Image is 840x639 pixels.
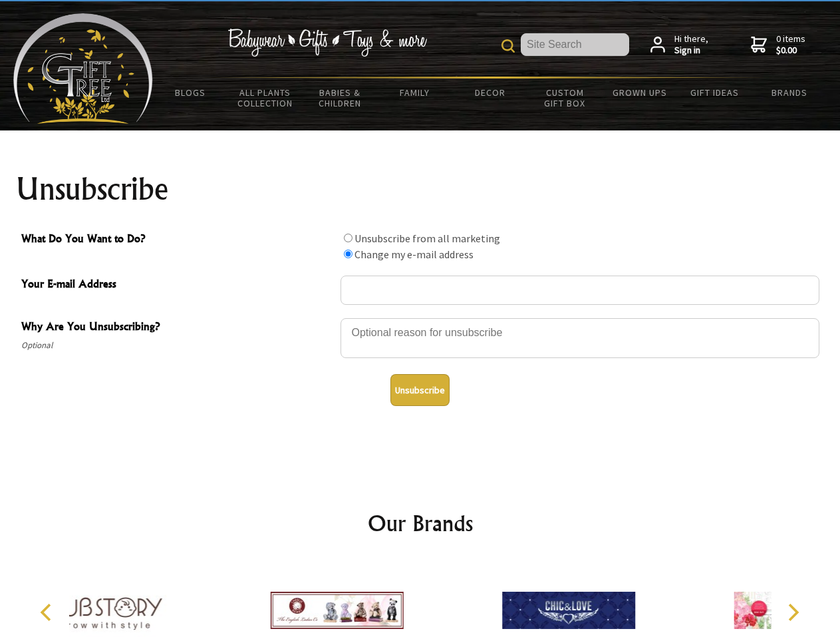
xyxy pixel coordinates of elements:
strong: Sign in [674,45,708,57]
a: BLOGS [153,79,228,106]
img: Babywear - Gifts - Toys & more [227,29,427,57]
a: Family [378,79,453,106]
a: Brands [752,79,827,106]
input: What Do You Want to Do? [344,234,352,242]
a: Babies & Children [303,79,378,117]
span: What Do You Want to Do? [21,230,334,250]
span: Hi there, [674,33,708,57]
label: Change my e-mail address [354,248,474,261]
button: Unsubscribe [390,374,450,406]
img: Babyware - Gifts - Toys and more... [13,13,153,124]
a: Decor [452,79,527,106]
span: Your E-mail Address [21,276,334,295]
a: All Plants Collection [228,79,303,117]
h1: Unsubscribe [16,173,825,205]
input: Your E-mail Address [341,276,819,305]
span: Optional [21,337,334,353]
a: Grown Ups [602,79,677,106]
button: Previous [33,598,63,627]
input: What Do You Want to Do? [344,250,352,258]
img: product search [501,39,515,53]
strong: $0.00 [776,45,805,57]
textarea: Why Are You Unsubscribing? [341,318,819,358]
a: Custom Gift Box [527,79,603,117]
input: Site Search [521,33,629,56]
h2: Our Brands [27,507,814,539]
a: 0 items$0.00 [751,33,805,57]
label: Unsubscribe from all marketing [354,232,500,245]
a: Hi there,Sign in [650,33,708,57]
span: Why Are You Unsubscribing? [21,318,334,337]
span: 0 items [776,33,805,57]
a: Gift Ideas [677,79,752,106]
button: Next [778,598,807,627]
